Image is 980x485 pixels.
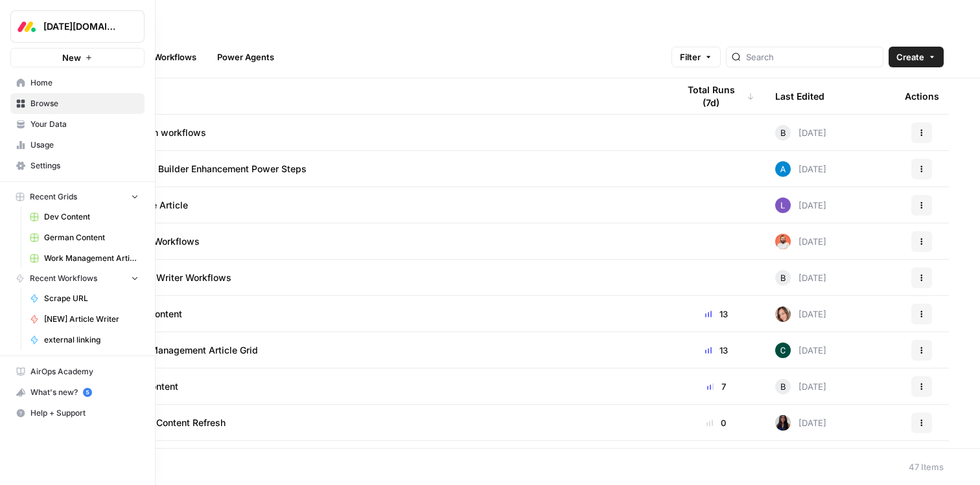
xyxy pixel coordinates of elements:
span: B [780,126,786,139]
img: rn7sh892ioif0lo51687sih9ndqw [775,197,791,213]
span: Work Management Article Grid [125,344,258,357]
div: Name [110,78,657,114]
span: [NEW] Article Writer [44,313,139,325]
text: 5 [86,389,89,396]
div: [DATE] [775,197,826,213]
img: o3cqybgnmipr355j8nz4zpq1mc6x [775,161,791,177]
a: AirOps Academy [10,361,145,382]
span: Listicle Article [125,199,188,212]
span: AirOps Academy [30,366,139,378]
div: [DATE] [775,379,826,394]
div: 47 Items [909,460,944,473]
button: Filter [671,47,721,67]
a: AirOps Builder Enhancement Power Steps [110,163,657,175]
span: Dev Content [44,211,139,223]
button: New [10,48,145,67]
button: What's new? 5 [10,382,145,403]
a: Work Management Article Grid [24,248,145,269]
img: vwv6frqzyjkvcnqomnnxlvzyyij2 [775,343,791,358]
div: Actions [905,78,939,114]
span: [DATE][DOMAIN_NAME] [43,20,122,33]
a: Article Writer Workflows [110,271,657,284]
span: B [780,380,786,393]
span: Help + Support [30,407,139,419]
span: Work Management Article Grid [44,253,139,264]
span: B [780,271,786,284]
span: Utility Workflows [125,235,200,248]
div: 0 [678,416,754,429]
span: Recent Workflows [30,273,97,284]
a: German Content [24,227,145,248]
a: Article Content Refresh [110,416,657,429]
img: rox323kbkgutb4wcij4krxobkpon [775,415,791,431]
a: Browse [10,93,145,114]
a: Listicle Article [110,199,657,212]
img: ui9db3zf480wl5f9in06l3n7q51r [775,234,791,249]
span: Article Writer Workflows [125,271,231,284]
a: [NEW] Article Writer [24,309,145,330]
button: Workspace: Monday.com [10,10,145,43]
div: [DATE] [775,343,826,358]
div: [DATE] [775,125,826,141]
span: Your Data [30,118,139,130]
a: Dev Content [110,380,657,393]
div: Total Runs (7d) [678,78,754,114]
button: Create [889,47,944,67]
span: Home [30,77,139,89]
span: German workflows [125,126,206,139]
div: 7 [678,380,754,393]
span: external linking [44,334,139,346]
span: New [62,51,81,64]
span: German Content [44,232,139,243]
span: Recent Grids [30,191,77,203]
div: What's new? [11,383,144,402]
a: external linking [24,330,145,350]
button: Recent Grids [10,187,145,207]
a: Power Agents [209,47,282,67]
div: [DATE] [775,161,826,177]
span: Create [896,51,924,63]
div: [DATE] [775,415,826,431]
span: Article Content Refresh [125,416,226,429]
a: Scrape URL [24,288,145,309]
span: Settings [30,160,139,172]
span: Browse [30,98,139,109]
a: Settings [10,155,145,176]
a: Utility Workflows [110,235,657,248]
a: 5 [83,388,92,397]
span: AirOps Builder Enhancement Power Steps [125,163,307,175]
div: Last Edited [775,78,824,114]
div: [DATE] [775,234,826,249]
button: Recent Workflows [10,269,145,288]
div: [DATE] [775,306,826,322]
button: Help + Support [10,403,145,423]
div: [DATE] [775,270,826,286]
span: Usage [30,139,139,151]
a: German workflows [110,126,657,139]
a: Usage [10,135,145,155]
a: Your Data [10,114,145,135]
input: Search [746,51,878,63]
a: Workflows [146,47,204,67]
div: 13 [678,344,754,357]
a: Home [10,73,145,93]
span: Scrape URL [44,293,139,304]
div: 13 [678,308,754,321]
span: Filter [680,51,701,63]
a: CRM Content [110,308,657,321]
img: Monday.com Logo [15,15,38,38]
img: f4j2a8gdehmfhxivamqs4zmc90qq [775,306,791,322]
a: Dev Content [24,207,145,227]
a: Work Management Article Grid [110,344,657,357]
